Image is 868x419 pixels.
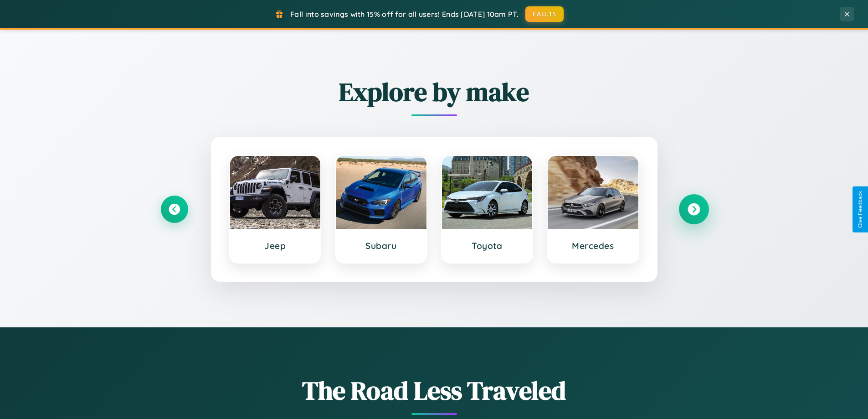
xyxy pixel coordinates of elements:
[525,6,564,22] button: FALL15
[857,191,863,228] div: Give Feedback
[161,373,708,408] h1: The Road Less Traveled
[451,240,524,251] h3: Toyota
[290,10,519,19] span: Fall into savings with 15% off for all users! Ends [DATE] 10am PT.
[557,240,629,251] h3: Mercedes
[239,240,312,251] h3: Jeep
[161,74,708,109] h2: Explore by make
[345,240,417,251] h3: Subaru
